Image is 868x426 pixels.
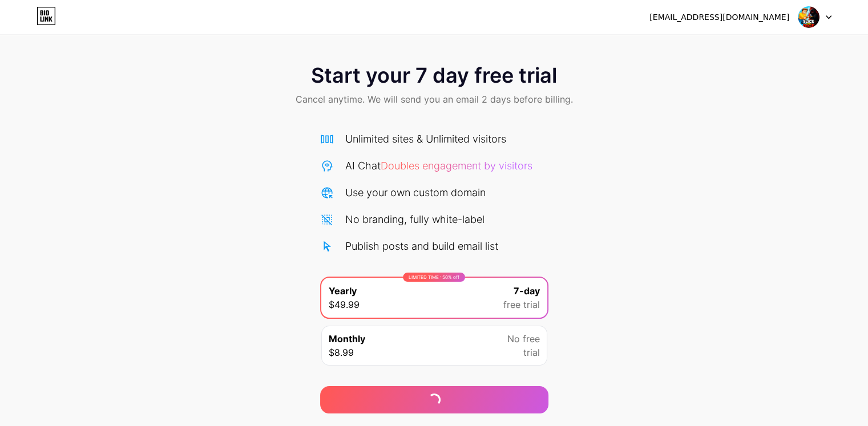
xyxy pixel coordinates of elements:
div: No branding, fully white-label [345,212,485,227]
div: AI Chat [345,158,532,173]
span: 7-day [514,284,540,298]
div: LIMITED TIME : 50% off [403,273,465,282]
span: Monthly [329,332,365,346]
span: free trial [503,298,540,311]
span: Doubles engagement by visitors [381,160,532,172]
span: No free [507,332,540,346]
span: $49.99 [329,298,360,311]
span: trial [523,346,540,359]
div: Publish posts and build email list [345,238,498,254]
span: Yearly [329,284,357,298]
div: Use your own custom domain [345,185,486,200]
div: Unlimited sites & Unlimited visitors [345,131,506,147]
span: Cancel anytime. We will send you an email 2 days before billing. [296,92,573,106]
div: [EMAIL_ADDRESS][DOMAIN_NAME] [649,11,789,23]
span: Start your 7 day free trial [311,64,557,87]
img: trus [798,6,819,28]
span: $8.99 [329,346,354,359]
